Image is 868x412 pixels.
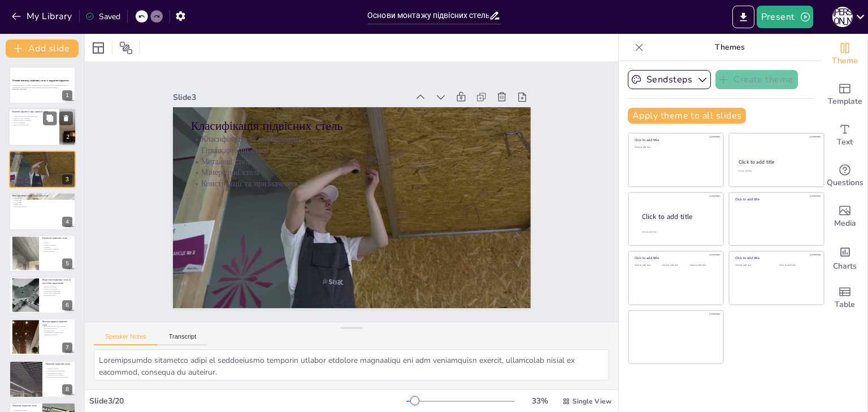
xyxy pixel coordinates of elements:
[832,55,858,67] span: Theme
[12,157,72,160] p: Гіпсокартонні стелі
[12,198,72,200] p: Схема D111
[635,264,660,267] div: Click to add text
[62,174,72,185] div: 3
[42,330,72,332] p: Перевірка рівня
[8,108,76,147] div: https://cdn.sendsteps.com/images/logo/sendsteps_logo_white.pnghttps://cdn.sendsteps.com/images/lo...
[42,326,72,328] p: Встановлення несучих елементів
[89,39,107,57] div: Layout
[94,349,609,380] textarea: Loremipsumdo sitametco adipi el seddoeiusmo temporin utlabor etdolore magnaaliqu eni adm veniamqu...
[12,124,56,126] p: Вартість і експлуатація
[190,156,513,167] p: Металеві стелі
[690,264,715,267] div: Click to add text
[834,217,856,230] span: Media
[757,6,813,28] button: Present
[94,333,158,345] button: Speaker Notes
[89,396,406,406] div: Slide 3 / 20
[42,250,72,252] p: Вибір елементів
[190,178,513,190] p: Конструкції та призначення
[835,299,855,311] span: Table
[822,237,867,278] div: Add charts and graphs
[735,256,816,260] div: Click to add title
[9,192,76,230] div: https://cdn.sendsteps.com/images/logo/sendsteps_logo_white.pnghttps://cdn.sendsteps.com/images/lo...
[12,89,72,91] p: Generated with [URL]
[46,374,72,376] p: Різноманітність дизайнів
[12,200,72,202] p: Схема D112
[158,333,208,345] button: Transcript
[9,318,76,356] div: 7
[827,177,863,189] span: Questions
[367,7,489,24] input: Insert title
[12,204,72,206] p: Вибір схеми
[42,294,72,296] p: Вплив на монтаж
[12,161,72,164] p: Мінеральні стелі
[42,246,72,248] p: Обшивка
[42,290,72,292] p: Комбіноване закріплення
[119,41,133,55] span: Position
[12,120,56,122] p: Приховування комунікацій
[190,117,513,134] p: Класифікація підвісних стель
[832,6,853,28] button: Н [PERSON_NAME]
[837,136,853,148] span: Text
[59,112,73,125] button: Delete Slide
[715,70,798,89] button: Create theme
[635,256,715,260] div: Click to add title
[822,74,867,115] div: Add ready made slides
[62,90,72,100] div: 1
[42,244,72,246] p: Підвісні елементи
[822,196,867,237] div: Add images, graphics, shapes or video
[6,40,79,58] button: Add slide
[190,144,513,156] p: Гіпсокартонні стелі
[12,410,39,412] p: Обмеження у висоті
[822,34,867,74] div: Change the overall theme
[822,156,867,196] div: Get real-time input from your audience
[42,278,72,284] p: Види схем підвісних стель за способом закріплення
[12,160,72,162] p: Металеві стелі
[42,334,72,336] p: Завершення монтажу
[42,242,72,244] p: Каркас
[12,152,72,156] p: Класифікація підвісних стель
[572,397,611,406] span: Single View
[190,167,513,178] p: Мінеральні стелі
[85,11,120,22] div: Saved
[635,146,715,149] div: Click to add text
[42,328,72,330] p: Регулювання висоти
[662,264,688,267] div: Click to add text
[822,278,867,318] div: Add a table
[62,217,72,227] div: 4
[46,376,72,378] p: Використання різних матеріалів
[62,300,72,310] div: 6
[12,194,72,198] p: Конструктивні схеми підвісних стель
[642,230,713,233] div: Click to add body
[173,92,409,103] div: Slide 3
[62,258,72,269] div: 5
[42,288,72,290] p: Підвісне закріплення
[42,286,72,288] p: Пряме закріплення
[42,248,72,250] p: Декоративні покриття
[12,116,56,118] p: Підвісні стелі покращують акустику
[42,321,72,327] p: Монтаж каркаса підвісної стелі
[9,151,76,188] div: https://cdn.sendsteps.com/images/logo/sendsteps_logo_white.pnghttps://cdn.sendsteps.com/images/lo...
[12,85,72,89] p: У цій презентації розглянемо основи монтажу підвісних стель із закритим каркасом, їх класифікацію...
[779,264,815,267] div: Click to add text
[12,404,39,407] p: Недоліки підвісних стель
[526,396,553,406] div: 33 %
[42,292,72,295] p: Вибір схеми закріплення
[46,372,72,374] p: Поліпшення акустики
[635,138,715,142] div: Click to add title
[43,112,57,125] button: Duplicate Slide
[9,277,76,314] div: https://cdn.sendsteps.com/images/logo/sendsteps_logo_white.pnghttps://cdn.sendsteps.com/images/lo...
[739,159,814,165] div: Click to add title
[12,79,69,82] strong: Основи монтажу підвісних стель із закритим каркасом
[828,95,862,108] span: Template
[9,361,76,398] div: 8
[46,362,72,366] p: Переваги підвісних стель
[12,206,72,208] p: Застосування схем
[62,384,72,395] div: 8
[732,6,754,28] button: Export to PowerPoint
[832,7,853,27] div: Н [PERSON_NAME]
[9,235,76,272] div: https://cdn.sendsteps.com/images/logo/sendsteps_logo_white.pnghttps://cdn.sendsteps.com/images/lo...
[8,7,77,25] button: My Library
[12,155,72,157] p: Класифікація за матеріалами
[9,67,76,104] div: https://cdn.sendsteps.com/images/logo/sendsteps_logo_white.pnghttps://cdn.sendsteps.com/images/lo...
[735,264,771,267] div: Click to add text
